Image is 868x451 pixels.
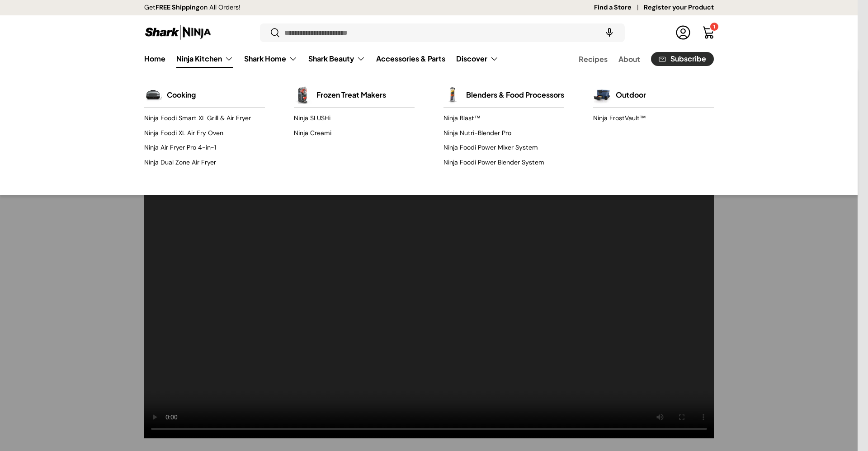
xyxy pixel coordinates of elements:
speech-search-button: Search by voice [595,23,624,42]
nav: Primary [144,50,499,68]
summary: Ninja Kitchen [171,50,239,68]
summary: Shark Beauty [303,50,371,68]
a: Subscribe [651,52,714,66]
nav: Secondary [557,50,714,68]
a: Find a Store [594,3,644,13]
a: About [618,50,640,68]
summary: Discover [451,50,504,68]
span: 1 [713,23,715,30]
a: Recipes [579,50,608,68]
a: Home [144,50,165,67]
a: Discover [456,50,499,68]
summary: Shark Home [239,50,303,68]
a: Shark Home [244,50,297,68]
img: Shark Ninja Philippines [144,23,212,41]
a: Register your Product [644,3,714,13]
a: Shark Beauty [308,50,365,68]
a: Accessories & Parts [376,50,445,67]
strong: FREE Shipping [156,3,200,11]
span: Subscribe [670,55,706,62]
a: Ninja Kitchen [176,50,233,68]
p: Get on All Orders! [144,3,241,13]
